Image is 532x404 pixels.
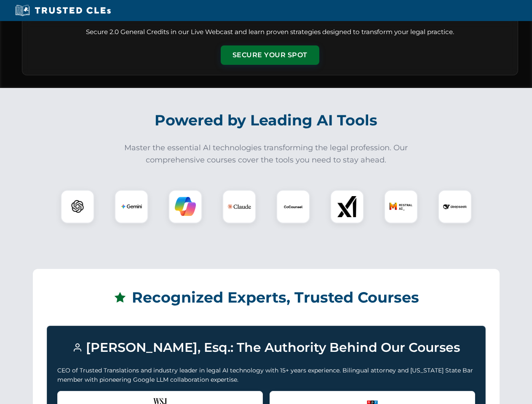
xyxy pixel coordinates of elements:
h3: [PERSON_NAME], Esq.: The Authority Behind Our Courses [57,336,475,359]
img: xAI Logo [337,196,358,217]
div: Gemini [115,190,148,223]
div: Claude [222,190,256,223]
img: Mistral AI Logo [389,195,413,218]
img: Gemini Logo [121,196,142,217]
div: Mistral AI [384,190,418,223]
img: CoCounsel Logo [283,196,304,217]
div: xAI [330,190,364,223]
p: Secure 2.0 General Credits in our Live Webcast and learn proven strategies designed to transform ... [32,27,508,37]
img: DeepSeek Logo [443,195,467,218]
img: Claude Logo [227,195,251,218]
div: ChatGPT [61,190,94,223]
button: Secure Your Spot [221,45,319,65]
div: DeepSeek [438,190,472,223]
img: Trusted CLEs [13,4,113,17]
h2: Powered by Leading AI Tools [33,106,500,135]
div: Copilot [168,190,202,223]
img: ChatGPT Logo [65,194,90,219]
p: Master the essential AI technologies transforming the legal profession. Our comprehensive courses... [119,142,414,166]
div: CoCounsel [276,190,310,223]
p: CEO of Trusted Translations and industry leader in legal AI technology with 15+ years experience.... [57,366,475,385]
img: Copilot Logo [175,196,196,217]
h2: Recognized Experts, Trusted Courses [47,283,486,312]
